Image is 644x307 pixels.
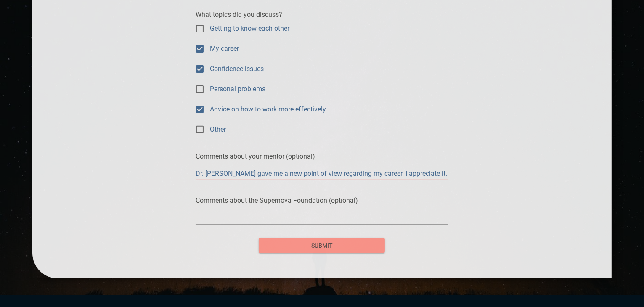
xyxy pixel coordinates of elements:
[210,104,326,114] span: Advice on how to work more effectively
[196,196,448,204] p: Comments about the Supernova Foundation (optional)
[265,241,378,251] span: submit
[210,124,226,134] span: Other
[196,11,448,19] p: What topics did you discuss?
[210,44,239,53] span: My career
[210,64,264,74] span: Confidence issues
[196,152,448,160] p: Comments about your mentor (optional)
[259,238,385,254] button: submit
[210,24,289,33] span: Getting to know each other
[210,84,265,94] span: Personal problems
[196,169,448,177] textarea: Dr. [PERSON_NAME] gave me a new point of view regarding my career. I appreciate it.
